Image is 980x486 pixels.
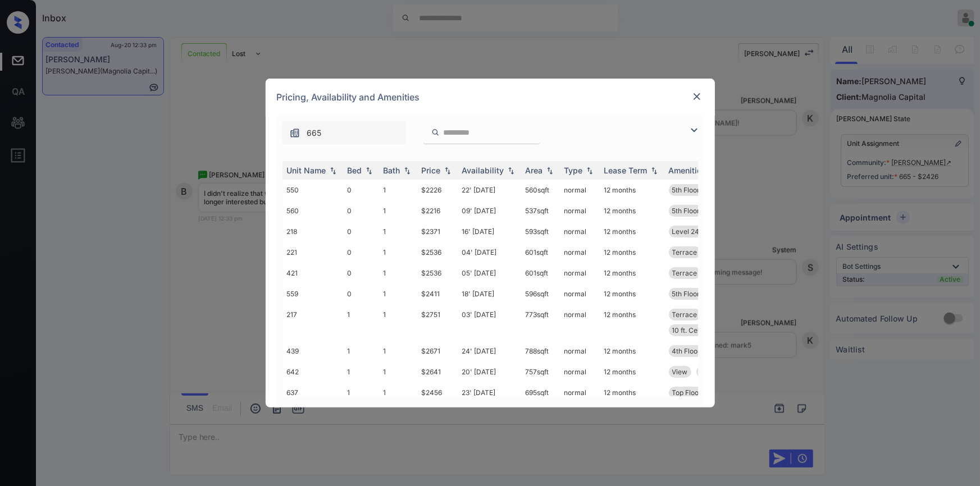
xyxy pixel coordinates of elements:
td: 218 [282,221,343,242]
span: 10 ft. Ceilings [672,326,714,334]
td: $2216 [417,200,458,221]
td: 1 [379,263,417,283]
td: 559 [282,283,343,304]
td: 05' [DATE] [458,263,521,283]
span: 5th Floor [672,207,700,215]
td: 560 [282,200,343,221]
td: $2371 [417,221,458,242]
td: 16' [DATE] [458,221,521,242]
td: 18' [DATE] [458,283,521,304]
img: sorting [442,167,453,175]
td: 0 [343,221,379,242]
img: sorting [327,167,339,175]
td: 773 sqft [521,304,560,341]
td: normal [560,382,600,403]
img: sorting [584,167,595,175]
img: sorting [402,167,413,175]
td: 24' [DATE] [458,341,521,361]
td: $2536 [417,242,458,263]
td: $2641 [417,361,458,382]
td: 642 [282,361,343,382]
td: 1 [379,341,417,361]
td: 0 [343,242,379,263]
div: Bath [384,166,400,175]
td: normal [560,341,600,361]
td: $2751 [417,304,458,341]
div: Area [526,166,543,175]
td: 1 [379,200,417,221]
td: 601 sqft [521,263,560,283]
td: 439 [282,341,343,361]
td: 537 sqft [521,200,560,221]
td: 421 [282,263,343,283]
span: 5th Floor [672,186,700,194]
td: normal [560,304,600,341]
span: View [672,368,688,376]
td: 1 [379,361,417,382]
span: Level 24 [672,227,700,236]
td: $2411 [417,283,458,304]
td: 09' [DATE] [458,200,521,221]
td: 0 [343,263,379,283]
td: normal [560,263,600,283]
div: Availability [462,166,504,175]
td: 12 months [600,304,664,341]
td: normal [560,221,600,242]
td: 0 [343,180,379,200]
td: normal [560,200,600,221]
td: 1 [379,382,417,403]
td: 757 sqft [521,361,560,382]
td: 20' [DATE] [458,361,521,382]
td: 550 [282,180,343,200]
span: 5th Floor [672,290,700,298]
td: normal [560,180,600,200]
td: 1 [379,221,417,242]
td: 593 sqft [521,221,560,242]
td: 1 [343,304,379,341]
span: Terrace [672,269,698,277]
img: icon-zuma [289,127,300,139]
td: 1 [343,341,379,361]
td: 12 months [600,180,664,200]
td: 221 [282,242,343,263]
td: 12 months [600,263,664,283]
span: 665 [307,127,322,139]
div: Unit Name [287,166,326,175]
div: Amenities [669,166,706,175]
td: 22' [DATE] [458,180,521,200]
div: Price [422,166,441,175]
td: 23' [DATE] [458,382,521,403]
td: 12 months [600,200,664,221]
td: $2671 [417,341,458,361]
div: Type [564,166,583,175]
td: 12 months [600,361,664,382]
td: 217 [282,304,343,341]
td: 12 months [600,341,664,361]
td: 560 sqft [521,180,560,200]
td: 1 [379,242,417,263]
td: 03' [DATE] [458,304,521,341]
div: Pricing, Availability and Amenities [266,79,715,116]
td: $2536 [417,263,458,283]
span: Terrace [672,310,698,319]
td: 0 [343,283,379,304]
td: normal [560,242,600,263]
td: 1 [379,180,417,200]
span: 4th Floor [672,347,701,355]
img: sorting [363,167,375,175]
img: icon-zuma [431,127,440,137]
td: 12 months [600,283,664,304]
div: Lease Term [604,166,648,175]
td: 12 months [600,382,664,403]
td: 04' [DATE] [458,242,521,263]
td: 1 [379,304,417,341]
img: icon-zuma [687,123,701,137]
td: 601 sqft [521,242,560,263]
img: sorting [505,167,517,175]
td: 12 months [600,242,664,263]
td: 1 [343,361,379,382]
td: $2226 [417,180,458,200]
div: Bed [348,166,362,175]
td: 596 sqft [521,283,560,304]
td: $2456 [417,382,458,403]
